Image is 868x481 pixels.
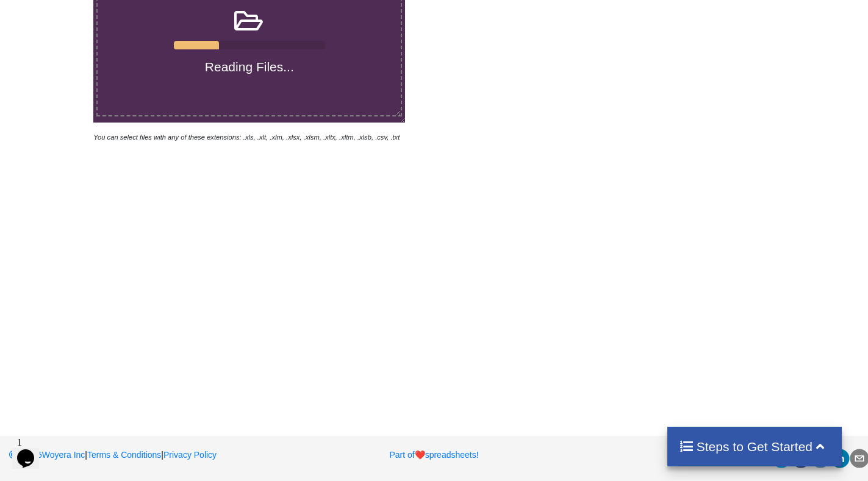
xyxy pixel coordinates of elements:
[163,450,217,460] a: Privacy Policy
[389,450,478,460] a: Part ofheartspreadsheets!
[87,450,161,460] a: Terms & Conditions
[9,450,85,460] a: 2025Woyera Inc
[93,134,400,141] i: You can select files with any of these extensions: .xls, .xlt, .xlm, .xlsx, .xlsm, .xltx, .xltm, ...
[98,59,401,74] h4: Reading Files...
[680,439,830,454] h4: Steps to Get Started
[12,432,51,469] iframe: chat widget
[415,450,425,460] span: heart
[9,449,284,461] p: | |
